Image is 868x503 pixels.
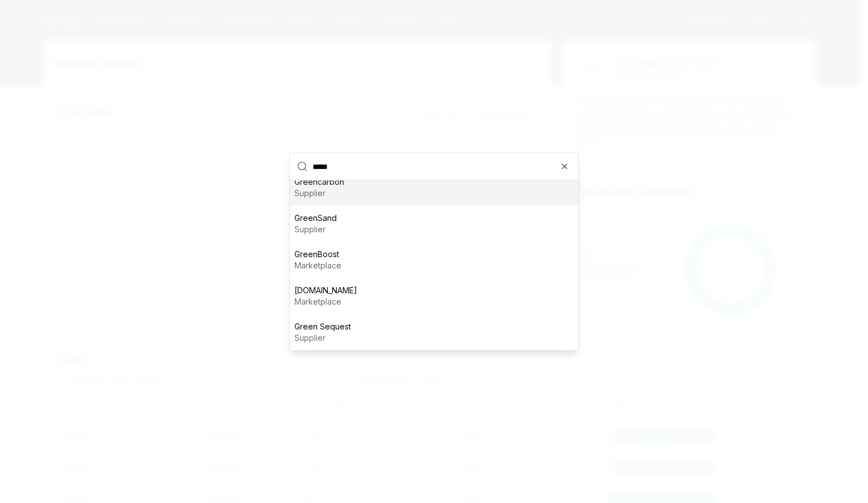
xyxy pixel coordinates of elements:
p: GreenSand [294,213,337,224]
p: Greencarbon [294,176,344,188]
p: Green Sequest [294,321,351,332]
p: supplier [294,332,351,344]
p: supplier [294,224,337,235]
p: [DOMAIN_NAME] [294,285,357,296]
p: GreenBoost [294,249,341,260]
p: supplier [294,188,344,199]
p: marketplace [294,296,357,307]
p: marketplace [294,260,341,271]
